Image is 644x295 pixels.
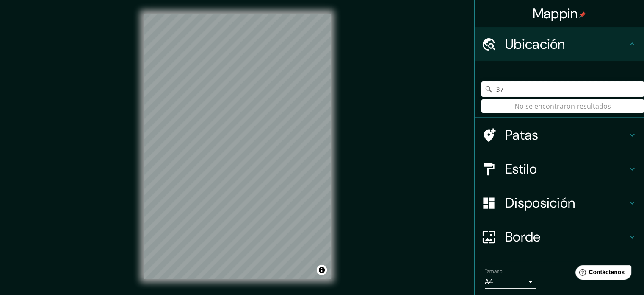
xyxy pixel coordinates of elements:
font: Ubicación [505,35,565,53]
div: Ubicación [475,27,644,61]
img: pin-icon.png [579,11,586,18]
div: A4 [485,275,536,289]
div: Disposición [475,186,644,220]
font: Estilo [505,160,537,178]
font: A4 [485,277,493,286]
font: Patas [505,126,539,144]
font: Mappin [533,5,578,22]
div: Estilo [475,152,644,186]
button: Activar o desactivar atribución [317,265,327,275]
input: Elige tu ciudad o zona [481,81,644,97]
canvas: Mapa [144,14,331,279]
font: Disposición [505,194,575,212]
font: Borde [505,228,541,246]
div: Borde [475,220,644,254]
font: No se encontraron resultados [514,101,611,111]
font: Tamaño [485,268,502,275]
iframe: Lanzador de widgets de ayuda [569,262,635,286]
div: Patas [475,118,644,152]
